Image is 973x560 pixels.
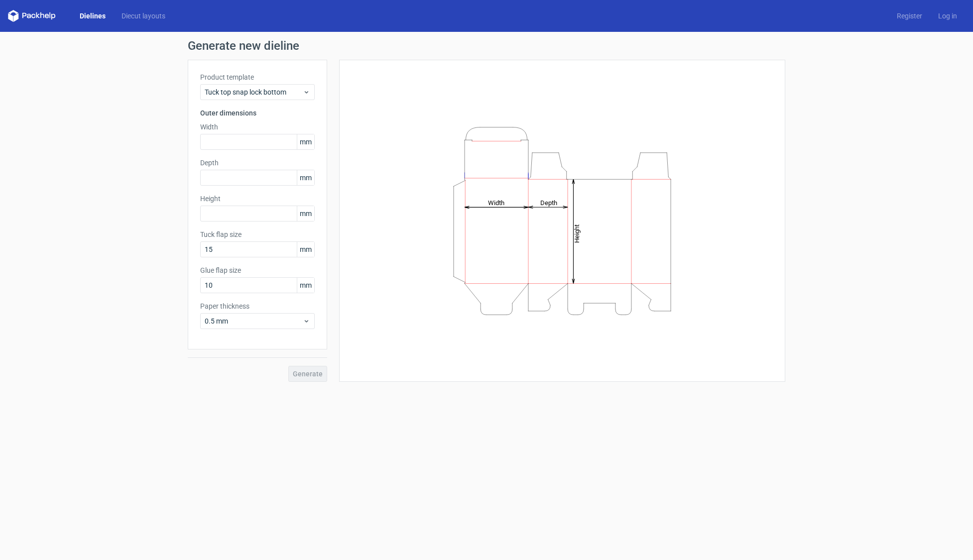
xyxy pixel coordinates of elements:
[200,194,315,204] label: Height
[488,199,504,206] tspan: Width
[205,316,303,326] span: 0.5 mm
[297,278,314,293] span: mm
[205,87,303,97] span: Tuck top snap lock bottom
[200,265,315,275] label: Glue flap size
[200,229,315,239] label: Tuck flap size
[297,170,314,185] span: mm
[930,11,965,21] a: Log in
[200,122,315,132] label: Width
[188,40,785,52] h1: Generate new dieline
[297,134,314,149] span: mm
[200,108,315,118] h3: Outer dimensions
[297,206,314,221] span: mm
[200,72,315,82] label: Product template
[573,224,581,242] tspan: Height
[72,11,114,21] a: Dielines
[889,11,930,21] a: Register
[114,11,173,21] a: Diecut layouts
[297,242,314,257] span: mm
[540,199,557,206] tspan: Depth
[200,158,315,168] label: Depth
[200,301,315,311] label: Paper thickness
